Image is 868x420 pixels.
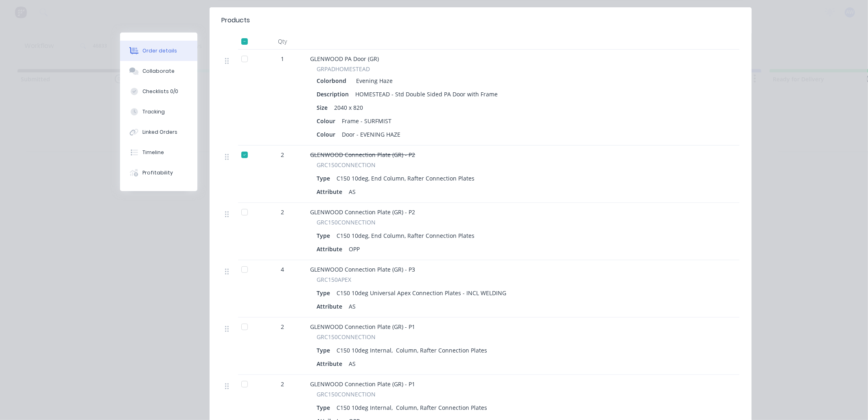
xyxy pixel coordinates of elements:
[120,41,197,61] button: Order details
[317,88,352,100] div: Description
[142,67,175,75] div: Collaborate
[310,265,415,273] span: GLENWOOD Connection Plate (GR) - P3
[120,81,197,102] button: Checklists 0/0
[310,151,415,159] span: GLENWOOD Connection Plate (GR) - P2
[142,128,177,136] div: Linked Orders
[317,102,331,113] div: Size
[334,287,510,299] div: C150 10deg Universal Apex Connection Plates - INCL WELDING
[310,323,415,331] span: GLENWOOD Connection Plate (GR) - P1
[346,358,359,370] div: AS
[310,55,379,63] span: GLENWOOD PA Door (GR)
[120,142,197,163] button: Timeline
[281,265,284,274] span: 4
[142,108,165,115] div: Tracking
[317,390,376,398] span: GRC150CONNECTION
[317,172,334,184] div: Type
[222,15,250,25] div: Products
[317,300,346,312] div: Attribute
[317,358,346,370] div: Attribute
[281,208,284,216] span: 2
[142,88,178,95] div: Checklists 0/0
[281,54,284,63] span: 1
[281,380,284,388] span: 2
[317,333,376,341] span: GRC150CONNECTION
[317,230,334,242] div: Type
[334,172,478,184] div: C150 10deg, End Column, Rafter Connection Plates
[281,322,284,331] span: 2
[317,275,352,284] span: GRC150APEX
[120,61,197,81] button: Collaborate
[339,115,395,127] div: Frame - SURFMIST
[317,65,370,73] span: GRPADHOMESTEAD
[317,128,339,140] div: Colour
[120,122,197,142] button: Linked Orders
[317,243,346,255] div: Attribute
[142,169,173,176] div: Profitability
[317,344,334,356] div: Type
[317,402,334,413] div: Type
[352,88,501,100] div: HOMESTEAD - Std Double Sided PA Door with Frame
[317,186,346,198] div: Attribute
[120,163,197,183] button: Profitability
[317,115,339,127] div: Colour
[310,208,415,216] span: GLENWOOD Connection Plate (GR) - P2
[142,149,164,156] div: Timeline
[317,161,376,169] span: GRC150CONNECTION
[317,218,376,226] span: GRC150CONNECTION
[258,33,307,50] div: Qty
[334,344,491,356] div: C150 10deg Internal, Column, Rafter Connection Plates
[334,402,491,413] div: C150 10deg Internal, Column, Rafter Connection Plates
[346,186,359,198] div: AS
[339,128,404,140] div: Door - EVENING HAZE
[331,102,367,113] div: 2040 x 820
[346,300,359,312] div: AS
[317,75,350,87] div: Colorbond
[120,102,197,122] button: Tracking
[334,230,478,242] div: C150 10deg, End Column, Rafter Connection Plates
[353,75,393,87] div: Evening Haze
[346,243,363,255] div: OPP
[317,287,334,299] div: Type
[281,150,284,159] span: 2
[310,380,415,388] span: GLENWOOD Connection Plate (GR) - P1
[142,47,177,54] div: Order details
